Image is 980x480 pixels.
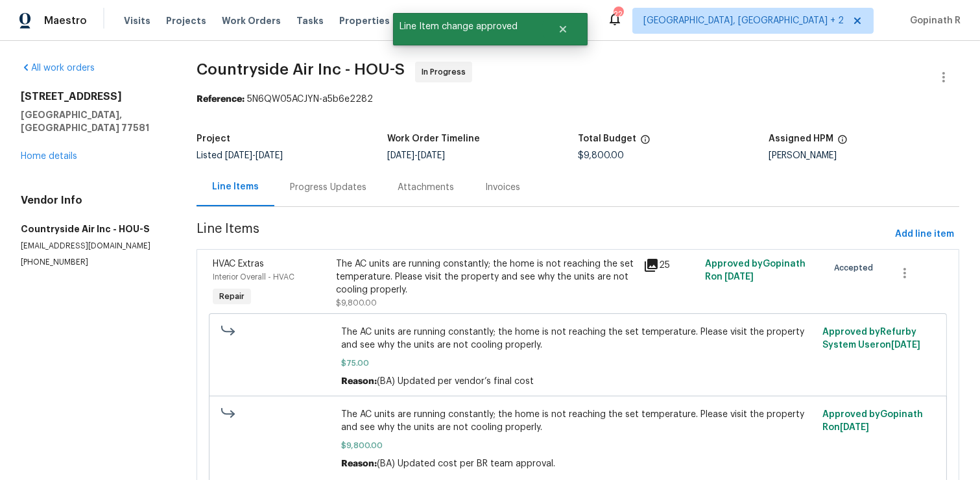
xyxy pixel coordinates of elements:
span: The hpm assigned to this work order. [837,134,848,151]
span: Countryside Air Inc - HOU-S [197,62,405,77]
span: Approved by Gopinath R on [822,410,923,432]
div: [PERSON_NAME] [769,151,959,160]
span: Gopinath R [905,14,961,27]
span: Projects [166,14,206,27]
span: In Progress [422,66,471,78]
span: [DATE] [840,423,869,432]
span: Add line item [895,226,954,243]
span: - [387,151,445,160]
span: Approved by Gopinath R on [705,259,806,282]
div: 25 [643,258,697,273]
span: Repair [214,290,250,303]
span: Line Items [197,222,890,246]
a: All work orders [21,64,95,73]
div: 22 [614,8,623,21]
h5: Countryside Air Inc - HOU-S [21,222,165,235]
span: Tasks [296,16,324,25]
span: [DATE] [256,151,283,160]
span: $75.00 [341,357,814,370]
h5: Total Budget [578,134,636,143]
div: 5N6QW05ACJYN-a5b6e2282 [197,93,959,106]
span: The total cost of line items that have been proposed by Opendoor. This sum includes line items th... [640,134,651,151]
span: HVAC Extras [213,259,264,269]
div: Progress Updates [290,181,366,194]
div: The AC units are running constantly; the home is not reaching the set temperature. Please visit t... [336,258,636,296]
button: Add line item [890,222,959,246]
b: Reference: [197,95,245,104]
h5: Project [197,134,230,143]
span: Work Orders [222,14,281,27]
span: Approved by Refurby System User on [822,328,920,350]
span: Line Item change approved [393,13,542,40]
h5: [GEOGRAPHIC_DATA], [GEOGRAPHIC_DATA] 77581 [21,108,165,134]
div: Line Items [212,180,259,193]
span: [DATE] [225,151,252,160]
div: Invoices [485,181,520,194]
span: The AC units are running constantly; the home is not reaching the set temperature. Please visit t... [341,408,814,434]
div: Attachments [398,181,454,194]
h2: [STREET_ADDRESS] [21,90,165,103]
h5: Work Order Timeline [387,134,480,143]
span: Interior Overall - HVAC [213,273,294,281]
span: [GEOGRAPHIC_DATA], [GEOGRAPHIC_DATA] + 2 [643,14,844,27]
span: Accepted [834,261,878,274]
button: Close [542,16,584,42]
h5: Assigned HPM [769,134,833,143]
span: $9,800.00 [336,299,377,307]
span: (BA) Updated per vendor’s final cost [377,377,534,386]
span: Visits [124,14,150,27]
span: The AC units are running constantly; the home is not reaching the set temperature. Please visit t... [341,326,814,352]
span: [DATE] [418,151,445,160]
span: [DATE] [724,272,754,282]
span: Properties [339,14,390,27]
h4: Vendor Info [21,194,165,207]
p: [PHONE_NUMBER] [21,257,165,268]
span: [DATE] [387,151,414,160]
span: (BA) Updated cost per BR team approval. [377,459,555,468]
span: Maestro [44,14,87,27]
p: [EMAIL_ADDRESS][DOMAIN_NAME] [21,241,165,252]
span: - [225,151,283,160]
a: Home details [21,152,77,161]
span: Reason: [341,459,377,468]
span: $9,800.00 [341,439,814,452]
span: $9,800.00 [578,151,624,160]
span: Listed [197,151,283,160]
span: Reason: [341,377,377,386]
span: [DATE] [891,341,920,350]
